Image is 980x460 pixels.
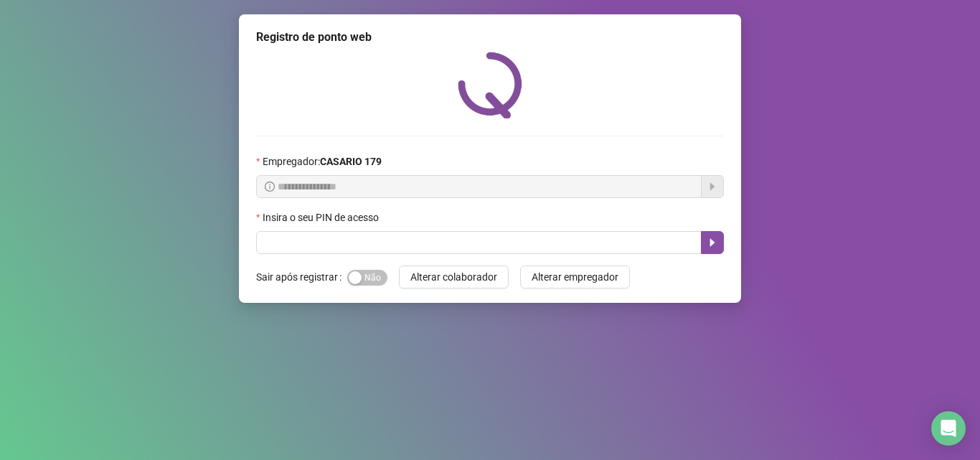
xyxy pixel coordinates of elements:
button: Alterar colaborador [399,266,509,288]
span: info-circle [265,182,275,192]
span: Empregador : [263,154,382,169]
div: Open Intercom Messenger [931,411,966,446]
img: QRPoint [458,52,522,118]
strong: CASARIO 179 [320,156,382,167]
div: Registro de ponto web [256,29,724,46]
span: Alterar empregador [532,269,618,285]
button: Alterar empregador [520,266,630,288]
label: Sair após registrar [256,266,347,288]
span: caret-right [707,237,718,248]
label: Insira o seu PIN de acesso [256,210,388,225]
span: Alterar colaborador [410,269,497,285]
